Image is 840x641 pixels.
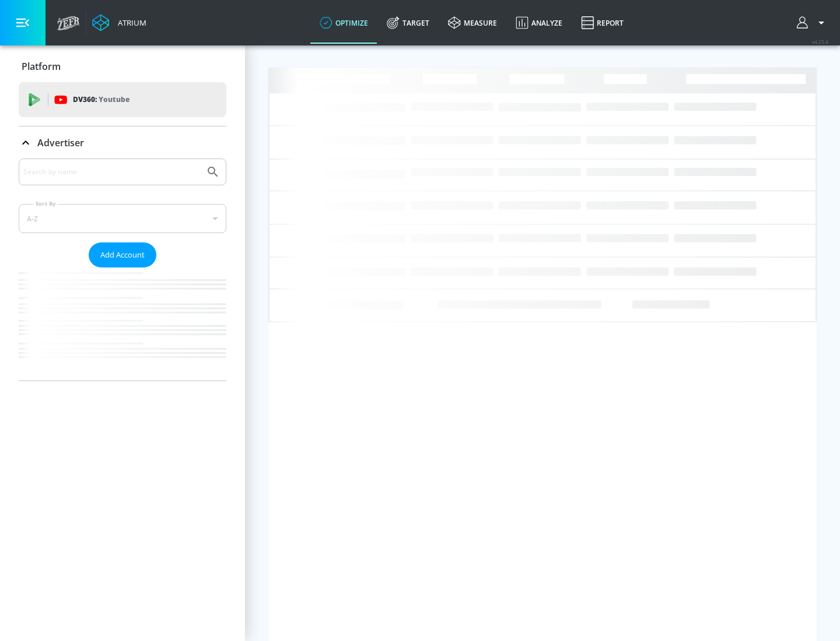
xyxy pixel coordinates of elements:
nav: list of Advertiser [19,267,226,381]
input: Search by name [23,164,200,179]
a: Report [572,2,633,44]
div: DV360: Youtube [19,82,226,117]
a: Atrium [92,14,146,31]
div: Platform [19,50,226,83]
a: measure [439,2,506,44]
div: Advertiser [19,126,226,159]
p: DV360: [73,93,129,106]
a: optimize [310,2,377,44]
div: A-Z [19,204,226,233]
p: Youtube [99,93,129,105]
div: Atrium [113,17,146,28]
p: Advertiser [37,136,84,149]
label: Sort By [33,200,58,207]
div: Advertiser [19,159,226,381]
p: Platform [22,60,61,73]
button: Add Account [89,242,156,267]
span: Add Account [100,248,145,262]
span: v 4.25.4 [812,38,828,45]
a: Analyze [506,2,572,44]
a: Target [377,2,439,44]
